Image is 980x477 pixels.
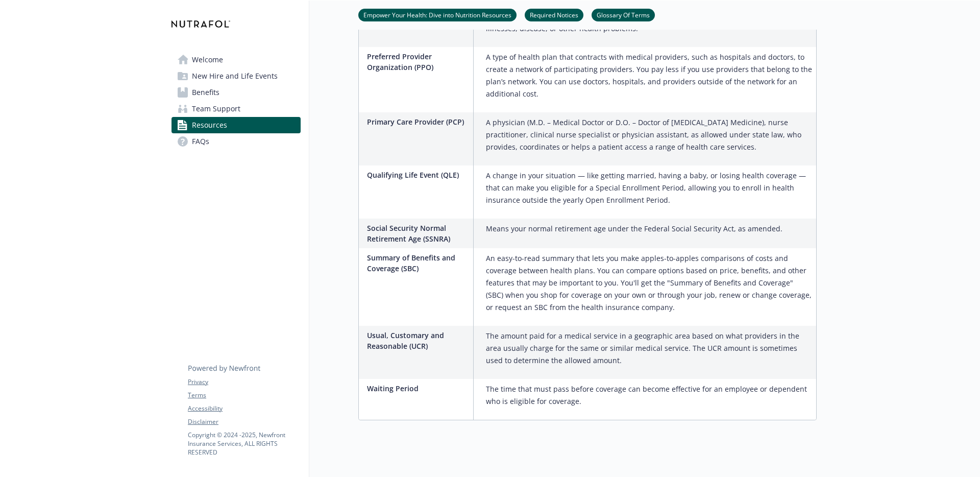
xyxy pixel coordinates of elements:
[192,68,278,84] span: New Hire and Life Events
[486,252,812,314] p: An easy-to-read summary that lets you make apples-to-apples comparisons of costs and coverage bet...
[188,431,300,457] p: Copyright © 2024 - 2025 , Newfront Insurance Services, ALL RIGHTS RESERVED
[192,133,209,150] span: FAQs
[367,170,469,180] p: Qualifying Life Event (QLE)
[188,391,300,400] a: Terms
[192,101,240,117] span: Team Support
[486,383,812,408] p: The time that must pass before coverage can become effective for an employee or dependent who is ...
[171,133,301,150] a: FAQs
[525,10,583,19] a: Required Notices
[367,223,469,244] p: Social Security Normal Retirement Age (SSNRA)
[486,116,812,153] p: A physician (M.D. – Medical Doctor or D.O. – Doctor of [MEDICAL_DATA] Medicine), nurse practition...
[367,330,469,351] p: Usual, Customary and Reasonable (UCR)
[192,84,219,101] span: Benefits
[367,116,469,127] p: Primary Care Provider (PCP)
[171,68,301,84] a: New Hire and Life Events
[192,117,227,133] span: Resources
[358,10,517,19] a: Empower Your Health: Dive into Nutrition Resources
[171,84,301,101] a: Benefits
[367,51,469,73] p: Preferred Provider Organization (PPO)
[188,417,300,426] a: Disclaimer
[486,51,812,100] p: A type of health plan that contracts with medical providers, such as hospitals and doctors, to cr...
[486,330,812,367] p: The amount paid for a medical service in a geographic area based on what providers in the area us...
[171,117,301,133] a: Resources
[486,223,782,235] p: Means your normal retirement age under the Federal Social Security Act, as amended.
[188,404,300,413] a: Accessibility
[171,52,301,68] a: Welcome
[171,101,301,117] a: Team Support
[486,170,812,206] p: A change in your situation — like getting married, having a baby, or losing health coverage — tha...
[367,383,469,394] p: Waiting Period
[367,252,469,274] p: Summary of Benefits and Coverage (SBC)
[192,52,223,68] span: Welcome
[592,10,655,19] a: Glossary Of Terms
[188,377,300,387] a: Privacy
